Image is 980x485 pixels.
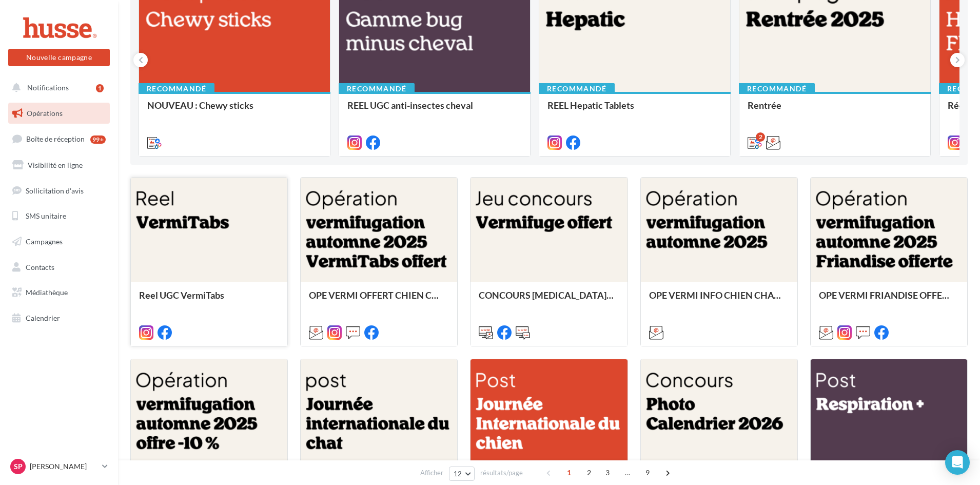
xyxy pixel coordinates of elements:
[26,211,66,220] span: SMS unitaire
[26,237,63,246] span: Campagnes
[96,84,104,92] div: 1
[147,100,322,121] div: NOUVEAU : Chewy sticks
[6,77,108,99] button: Notifications 1
[6,103,112,124] a: Opérations
[756,132,765,142] div: 2
[6,180,112,202] a: Sollicitation d'avis
[561,464,577,481] span: 1
[339,83,415,94] div: Recommandé
[347,100,522,121] div: REEL UGC anti-insectes cheval
[420,468,443,478] span: Afficher
[945,450,970,475] div: Open Intercom Messenger
[6,205,112,227] a: SMS unitaire
[8,49,110,66] button: Nouvelle campagne
[26,314,60,322] span: Calendrier
[639,464,656,481] span: 9
[454,470,462,478] span: 12
[739,83,815,94] div: Recommandé
[309,290,449,311] div: OPE VERMI OFFERT CHIEN CHAT AUTOMNE
[6,282,112,303] a: Médiathèque
[649,290,789,311] div: OPE VERMI INFO CHIEN CHAT AUTOMNE
[6,128,112,150] a: Boîte de réception99+
[27,83,69,92] span: Notifications
[479,290,619,311] div: CONCOURS [MEDICAL_DATA] OFFERT AUTOMNE 2025
[819,290,959,311] div: OPE VERMI FRIANDISE OFFERTE CHIEN CHAT AUTOMNE
[748,100,922,121] div: Rentrée
[619,464,636,481] span: ...
[6,154,112,176] a: Visibilité en ligne
[8,457,110,476] a: Sp [PERSON_NAME]
[547,100,722,121] div: REEL Hepatic Tablets
[139,290,279,311] div: Reel UGC VermiTabs
[480,468,523,478] span: résultats/page
[26,288,68,297] span: Médiathèque
[26,186,84,195] span: Sollicitation d'avis
[14,461,23,472] span: Sp
[539,83,615,94] div: Recommandé
[27,109,63,118] span: Opérations
[6,307,112,329] a: Calendrier
[6,231,112,253] a: Campagnes
[6,257,112,278] a: Contacts
[26,134,85,143] span: Boîte de réception
[28,161,83,169] span: Visibilité en ligne
[30,461,98,472] p: [PERSON_NAME]
[449,467,475,481] button: 12
[26,263,54,271] span: Contacts
[581,464,597,481] span: 2
[139,83,214,94] div: Recommandé
[90,135,106,144] div: 99+
[599,464,616,481] span: 3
